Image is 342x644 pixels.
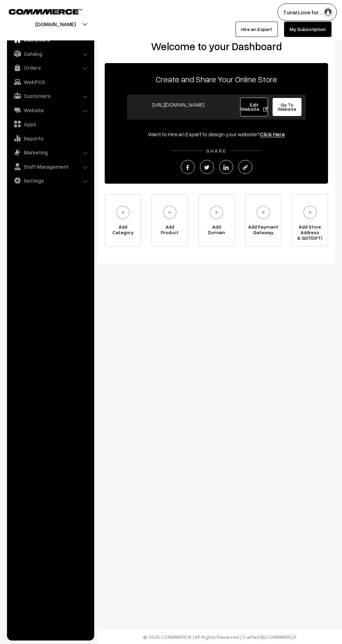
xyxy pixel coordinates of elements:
a: Add Store Address& GST(OPT) [292,194,328,246]
span: Add Store Address & GST(OPT) [292,224,328,238]
a: Marketing [9,146,92,159]
a: Catalog [9,47,92,60]
footer: © 2025 COMMMERCE | All Rights Reserved | Crafted By [98,630,342,644]
a: AddCategory [105,194,141,246]
a: Website [9,104,92,116]
a: Orders [9,61,92,74]
a: Edit Website [240,98,268,116]
img: plus.svg [160,203,179,222]
img: user [323,7,333,17]
a: Apps [9,118,92,130]
span: Edit Website [240,102,268,112]
a: COMMMERCE [9,7,70,15]
div: Want to Hire an Expert to design your website? [105,130,328,138]
a: Reports [9,132,92,145]
a: My Subscription [284,22,332,37]
a: WebPOS [9,76,92,88]
button: Tunai Love for… [277,3,337,21]
img: plus.svg [207,203,226,222]
img: plus.svg [254,203,273,222]
a: Staff Management [9,160,92,173]
a: Click Here [260,131,285,138]
span: Go To Website [277,102,296,112]
span: Add Product [152,224,187,238]
span: SHARE [203,148,230,154]
a: AddDomain [198,194,235,246]
span: Add Category [105,224,141,238]
img: COMMMERCE [9,9,82,14]
a: Settings [9,174,92,187]
a: Go To Website [272,98,302,116]
span: Add Payment Gateway [245,224,281,238]
a: Add PaymentGateway [245,194,281,246]
img: plus.svg [113,203,133,222]
img: plus.svg [300,203,320,222]
h2: Welcome to your Dashboard [105,40,328,53]
a: AddProduct [151,194,188,246]
p: Create and Share Your Online Store [105,73,328,85]
a: COMMMERCE [266,634,297,640]
a: Customers [9,90,92,102]
button: [DOMAIN_NAME] [11,15,100,33]
span: Add Domain [199,224,234,238]
a: Hire an Expert [236,22,278,37]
